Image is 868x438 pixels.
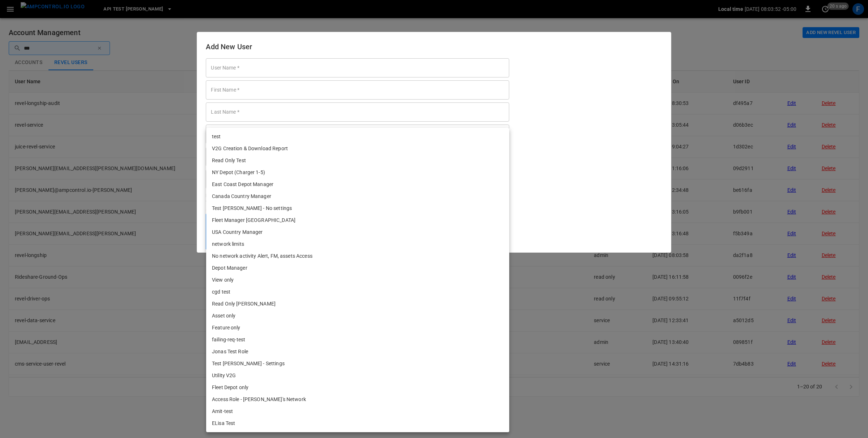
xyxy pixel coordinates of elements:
[206,274,509,286] li: View only
[206,238,509,250] li: network limits
[206,334,509,346] li: failing-req-test
[206,131,509,143] li: test
[206,346,509,358] li: Jonas Test Role
[206,286,509,298] li: cgd test
[206,405,509,417] li: Amit-test
[206,298,509,310] li: Read Only [PERSON_NAME]
[206,262,509,274] li: Depot Manager
[206,322,509,334] li: Feature only
[206,370,509,382] li: Utility V2G
[206,214,509,226] li: Fleet Manager [GEOGRAPHIC_DATA]
[206,226,509,238] li: USA Country Manager
[206,393,509,405] li: Access Role - [PERSON_NAME]'s Network
[206,167,509,178] li: NY Depot (Charger 1-5)
[206,202,509,214] li: Test [PERSON_NAME] - No settings
[206,382,509,393] li: Fleet Depot only
[206,143,509,155] li: V2G Creation & Download Report
[206,417,509,429] li: ELisa Test
[206,310,509,322] li: Asset only
[206,358,509,370] li: Test [PERSON_NAME] - Settings
[206,250,509,262] li: No network activity Alert, FM, assets Access
[206,155,509,167] li: Read Only Test
[206,178,509,190] li: East Coast Depot Manager
[206,190,509,202] li: Canada Country Manager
